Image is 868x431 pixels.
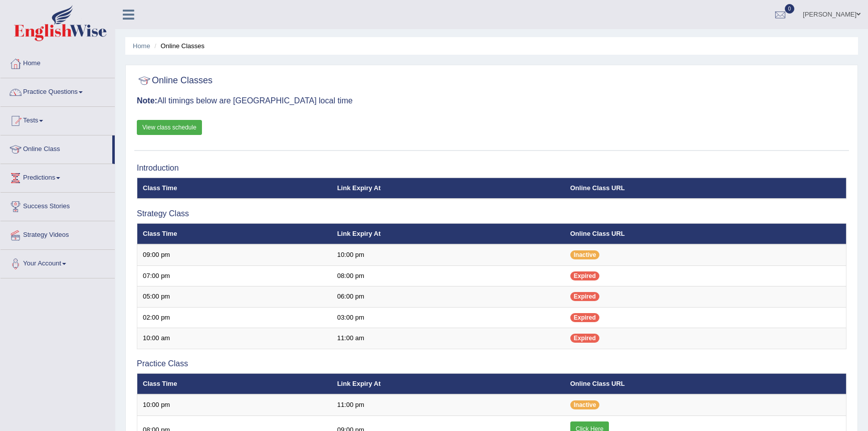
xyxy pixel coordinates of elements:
a: Tests [1,107,115,132]
td: 11:00 am [332,328,565,349]
td: 10:00 am [137,328,332,349]
td: 09:00 pm [137,244,332,265]
a: Practice Questions [1,78,115,103]
td: 11:00 pm [332,394,565,415]
span: Expired [570,313,599,322]
th: Link Expiry At [332,178,565,199]
h3: All timings below are [GEOGRAPHIC_DATA] local time [137,96,846,105]
th: Class Time [137,178,332,199]
th: Link Expiry At [332,373,565,394]
td: 10:00 pm [137,394,332,415]
span: Expired [570,292,599,301]
td: 06:00 pm [332,286,565,308]
td: 07:00 pm [137,265,332,286]
a: Predictions [1,164,115,189]
td: 08:00 pm [332,265,565,286]
b: Note: [137,96,157,105]
th: Online Class URL [565,223,846,244]
span: Expired [570,271,599,280]
td: 03:00 pm [332,307,565,328]
h2: Online Classes [137,73,212,88]
th: Link Expiry At [332,223,565,244]
th: Online Class URL [565,373,846,394]
th: Class Time [137,223,332,244]
span: Inactive [570,400,600,409]
a: Strategy Videos [1,221,115,246]
a: Online Class [1,135,112,161]
td: 02:00 pm [137,307,332,328]
li: Online Classes [152,41,204,51]
th: Online Class URL [565,178,846,199]
h3: Strategy Class [137,209,846,218]
th: Class Time [137,373,332,394]
a: Success Stories [1,193,115,218]
a: Home [133,42,150,50]
td: 05:00 pm [137,286,332,308]
td: 10:00 pm [332,244,565,265]
a: View class schedule [137,120,202,135]
h3: Introduction [137,164,846,173]
a: Home [1,50,115,75]
h3: Practice Class [137,359,846,368]
span: Expired [570,334,599,343]
span: Inactive [570,250,600,259]
span: 0 [785,4,795,14]
a: Your Account [1,250,115,275]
